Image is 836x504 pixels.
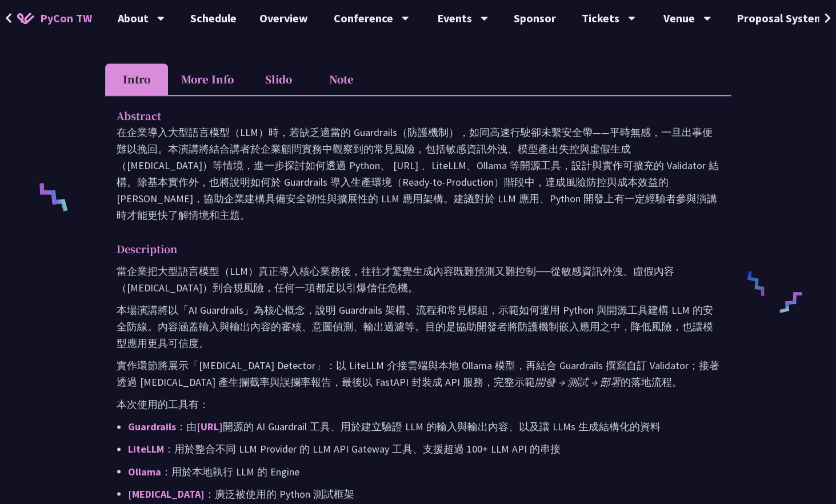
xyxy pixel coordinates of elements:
p: 在企業導入大型語言模型（LLM）時，若缺乏適當的 Guardrails（防護機制），如同高速行駛卻未繫安全帶——平時無感，一旦出事便難以挽回。本演講將結合講者於企業顧問實務中觀察到的常見風險，包... [117,124,719,223]
a: Guardrails [128,420,176,433]
p: 本場演講將以「AI Guardrails」為核心概念，說明 Guardrails 架構、流程和常見模組，示範如何運用 Python 與開源工具建構 LLM 的安全防線。內容涵蓋輸入與輸出內容的審... [117,302,719,351]
img: Home icon of PyCon TW 2025 [17,13,34,24]
p: 本次使用的工具有： [117,396,719,413]
p: Abstract [117,107,697,124]
li: Slido [247,63,310,95]
a: PyCon TW [6,4,103,33]
p: ：由 開源的 AI Guardrail 工具、用於建立驗證 LLM 的輸入與輸出內容、以及讓 LLMs 生成結構化的資料 [128,418,719,435]
p: Description [117,241,697,257]
a: [URL] [197,420,223,433]
p: 當企業把大型語言模型（LLM）真正導入核心業務後，往往才驚覺生成內容既難預測又難控制──從敏感資訊外洩、虛假內容（[MEDICAL_DATA]）到合規風險，任何一項都足以引爆信任危機。 [117,263,719,296]
li: Intro [105,63,168,95]
li: Note [310,63,373,95]
p: ：廣泛被使用的 Python 測試框架 [128,485,719,502]
p: 實作環節將展示「[MEDICAL_DATA] Detector」：以 LiteLLM 介接雲端與本地 Ollama 模型，再結合 Guardrails 撰寫自訂 Validator；接著透過 [... [117,357,719,390]
a: LiteLLM [128,442,164,455]
p: ：用於本地執行 LLM 的 Engine [128,463,719,479]
em: 開發 → 測試 → 部署 [535,375,621,389]
a: Ollama [128,465,161,478]
a: [MEDICAL_DATA] [128,487,205,500]
li: More Info [168,63,247,95]
p: ：用於整合不同 LLM Provider 的 LLM API Gateway 工具、支援超過 100+ LLM API 的串接 [128,441,719,457]
span: PyCon TW [40,10,92,27]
